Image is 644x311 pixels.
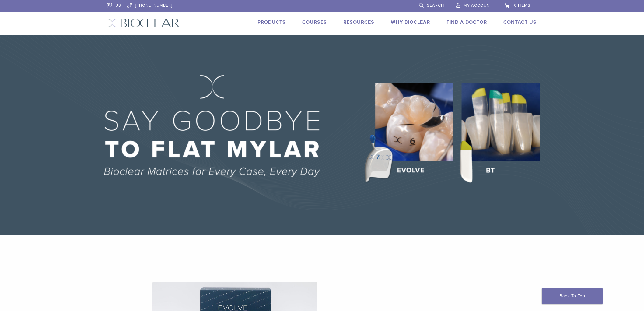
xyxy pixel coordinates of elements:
a: Resources [343,19,374,25]
img: Bioclear [107,19,180,27]
span: My Account [464,3,492,8]
a: [URL][DOMAIN_NAME] [10,294,66,300]
button: Close [192,265,200,273]
a: Back To Top [542,288,603,304]
a: Contact Us [503,19,537,25]
a: Find A Doctor [446,19,487,25]
a: Courses [302,19,327,25]
a: Products [257,19,286,25]
span: Search [427,3,444,8]
p: Your October Deals Have Arrived! [10,275,189,284]
span: 0 items [514,3,530,8]
a: Why Bioclear [391,19,430,25]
